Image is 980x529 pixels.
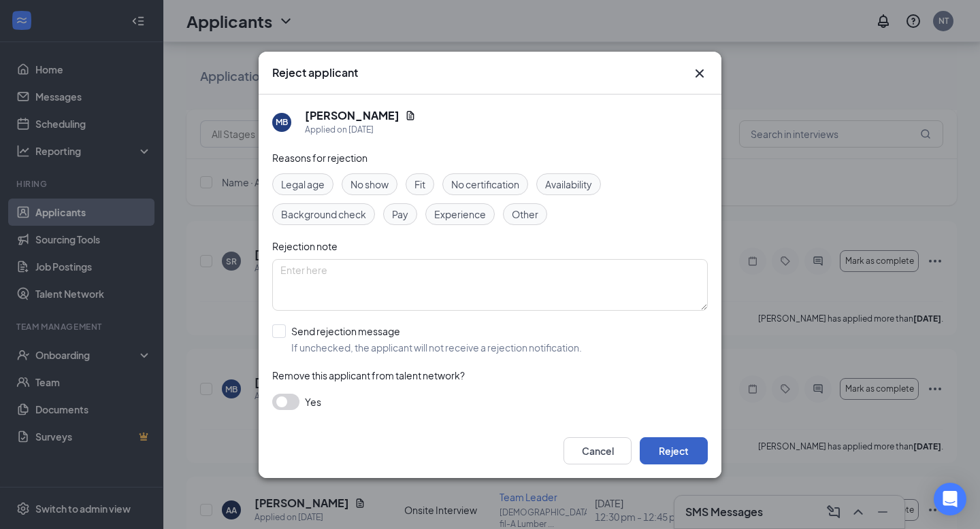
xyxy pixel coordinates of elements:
svg: Document [405,110,416,121]
h3: Reject applicant [272,65,358,80]
div: Open Intercom Messenger [934,483,966,515]
h5: [PERSON_NAME] [305,108,399,123]
span: Pay [392,207,408,222]
span: Other [512,207,538,222]
span: Availability [545,177,592,192]
span: Reasons for rejection [272,152,367,164]
button: Reject [640,437,708,464]
span: Fit [414,177,425,192]
span: Remove this applicant from talent network? [272,369,465,381]
button: Close [691,65,708,82]
span: Experience [434,207,486,222]
span: No show [350,177,389,192]
div: MB [276,116,288,128]
span: Rejection note [272,240,338,252]
span: Legal age [281,177,325,192]
span: Background check [281,207,366,222]
button: Cancel [563,437,632,464]
span: No certification [451,177,519,192]
span: Yes [305,394,321,410]
div: Applied on [DATE] [305,123,416,137]
svg: Cross [691,65,708,82]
